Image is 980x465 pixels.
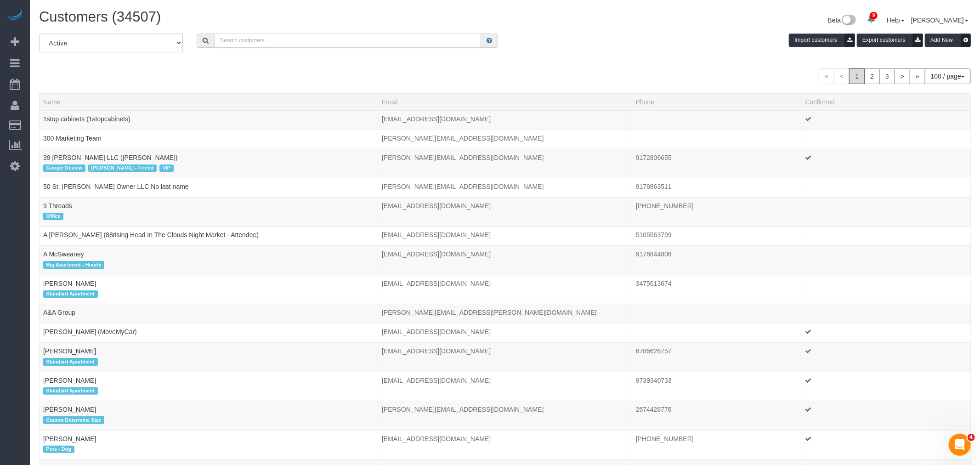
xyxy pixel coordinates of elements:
[40,304,378,323] td: Name
[43,162,374,174] div: Tags
[43,213,63,220] span: Office
[862,9,880,29] a: 9
[632,430,801,459] td: Phone
[632,401,801,430] td: Phone
[801,246,971,275] td: Confirmed
[801,304,971,323] td: Confirmed
[857,34,923,47] button: Export customers
[801,178,971,197] td: Confirmed
[849,68,865,84] span: 1
[632,110,801,130] td: Phone
[40,343,378,372] td: Name
[43,191,374,193] div: Tags
[43,135,102,142] a: 300 Marketing Team
[43,290,98,298] span: Standard Apartment
[632,93,801,110] th: Phone
[632,149,801,178] td: Phone
[43,443,374,455] div: Tags
[378,227,632,246] td: Email
[214,34,481,48] input: Search customers ...
[378,343,632,372] td: Email
[43,261,104,268] span: Big Apartment - Hourly
[378,372,632,401] td: Email
[39,9,161,25] span: Customers (34507)
[632,275,801,304] td: Phone
[88,164,157,172] span: [PERSON_NAME] - Friend
[834,68,850,84] span: <
[801,130,971,149] td: Confirmed
[632,304,801,323] td: Phone
[43,250,84,258] a: A McSweaney
[801,93,971,110] th: Confirmed
[40,227,378,246] td: Name
[378,430,632,459] td: Email
[43,385,374,397] div: Tags
[40,130,378,149] td: Name
[378,178,632,197] td: Email
[40,323,378,343] td: Name
[378,304,632,323] td: Email
[910,68,925,84] a: »
[40,430,378,459] td: Name
[801,275,971,304] td: Confirmed
[864,68,880,84] a: 2
[378,401,632,430] td: Email
[43,231,259,238] a: A [PERSON_NAME] (88rising Head In The Clouds Night Market - Attendee)
[841,15,856,27] img: New interface
[43,183,189,190] a: 50 St. [PERSON_NAME] Owner LLC No last name
[40,401,378,430] td: Name
[378,130,632,149] td: Email
[819,68,971,84] nav: Pagination navigation
[887,17,905,24] a: Help
[43,446,74,453] span: Pets - Dog
[632,178,801,197] td: Phone
[870,12,878,19] span: 9
[925,68,971,84] button: 100 / page
[632,246,801,275] td: Phone
[43,210,374,222] div: Tags
[789,34,855,47] button: Import customers
[40,149,378,178] td: Name
[801,323,971,343] td: Confirmed
[43,280,96,287] a: [PERSON_NAME]
[378,110,632,130] td: Email
[43,358,98,365] span: Standard Apartment
[801,197,971,226] td: Confirmed
[43,115,130,123] a: 1stop cabinets (1stopcabinets)
[801,430,971,459] td: Confirmed
[43,336,374,339] div: Tags
[925,34,971,47] button: Add New
[801,227,971,246] td: Confirmed
[43,435,96,442] a: [PERSON_NAME]
[43,239,374,242] div: Tags
[40,372,378,401] td: Name
[43,377,96,384] a: [PERSON_NAME]
[43,202,72,210] a: 9 Threads
[911,17,969,24] a: [PERSON_NAME]
[43,328,137,335] a: [PERSON_NAME] (MoveMyCar)
[968,434,975,441] span: 4
[801,401,971,430] td: Confirmed
[43,288,374,300] div: Tags
[801,372,971,401] td: Confirmed
[632,372,801,401] td: Phone
[43,406,96,413] a: [PERSON_NAME]
[632,227,801,246] td: Phone
[40,110,378,130] td: Name
[378,197,632,226] td: Email
[801,149,971,178] td: Confirmed
[801,110,971,130] td: Confirmed
[43,387,98,395] span: Standard Apartment
[40,93,378,110] th: Name
[378,149,632,178] td: Email
[43,164,85,172] span: Google Review
[40,246,378,275] td: Name
[43,154,178,161] a: 39 [PERSON_NAME] LLC ([PERSON_NAME])
[632,130,801,149] td: Phone
[6,9,24,22] img: Automaid Logo
[828,17,856,24] a: Beta
[949,434,971,456] iframe: Intercom live chat
[43,259,374,271] div: Tags
[40,197,378,226] td: Name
